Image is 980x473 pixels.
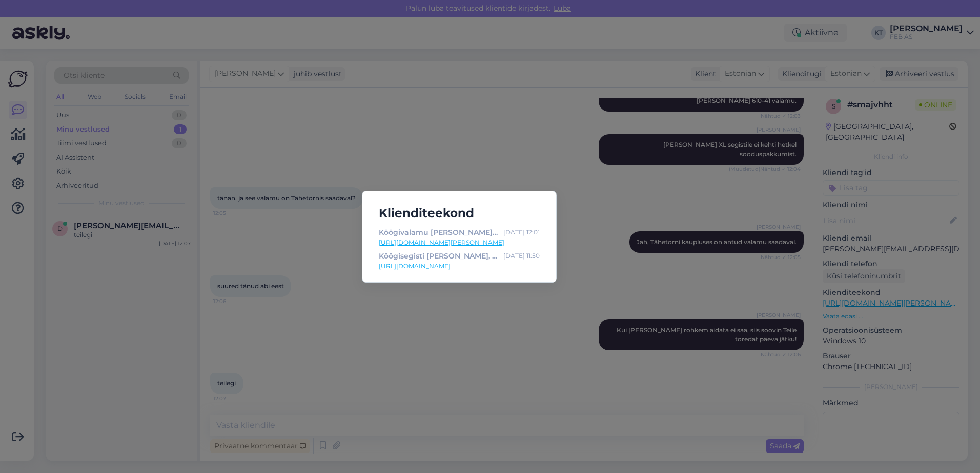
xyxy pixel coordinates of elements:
[503,227,540,238] div: [DATE] 12:01
[379,250,499,262] div: Köögisegisti [PERSON_NAME], onyx
[379,238,540,247] a: [URL][DOMAIN_NAME][PERSON_NAME]
[379,227,499,238] div: Köögivalamu [PERSON_NAME] ROG610-41 51 cm, fragranit, onyx
[371,204,548,223] h5: Klienditeekond
[503,250,540,262] div: [DATE] 11:50
[379,262,540,271] a: [URL][DOMAIN_NAME]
